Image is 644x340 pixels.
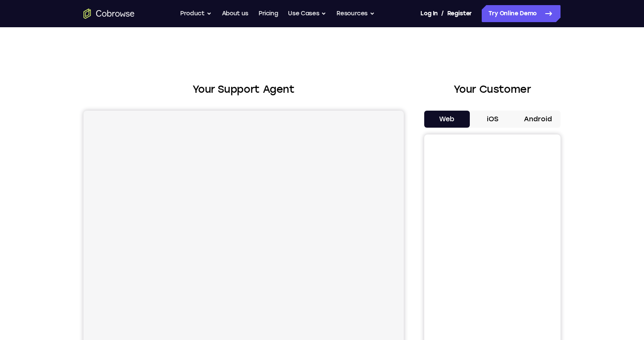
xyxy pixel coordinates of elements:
[424,82,561,97] h2: Your Customer
[515,111,561,128] button: Android
[288,5,326,22] button: Use Cases
[222,5,248,22] a: About us
[259,5,278,22] a: Pricing
[470,111,515,128] button: iOS
[447,5,472,22] a: Register
[180,5,212,22] button: Product
[83,82,404,97] h2: Your Support Agent
[83,9,135,19] a: Go to the home page
[482,5,561,22] a: Try Online Demo
[336,5,375,22] button: Resources
[420,5,437,22] a: Log In
[424,111,470,128] button: Web
[441,9,444,19] span: /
